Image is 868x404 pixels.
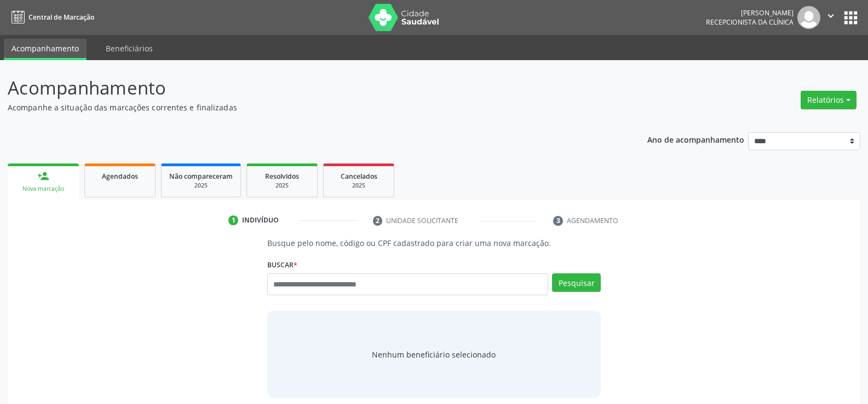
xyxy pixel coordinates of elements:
[102,172,138,181] span: Agendados
[841,8,860,27] button: apps
[242,215,279,225] div: Indivíduo
[169,181,233,190] div: 2025
[98,39,160,58] a: Beneficiários
[820,6,841,29] button: 
[169,172,233,181] span: Não compareceram
[4,39,87,60] a: Acompanhamento
[706,8,794,17] div: [PERSON_NAME]
[255,181,309,190] div: 2025
[341,172,377,181] span: Cancelados
[8,8,94,26] a: Central de Marcação
[8,74,605,102] p: Acompanhamento
[37,170,49,182] div: person_add
[265,172,299,181] span: Resolvidos
[825,10,837,22] i: 
[647,132,744,146] p: Ano de acompanhamento
[8,102,605,113] p: Acompanhe a situação das marcações correntes e finalizadas
[267,237,601,249] p: Busque pelo nome, código ou CPF cadastrado para criar uma nova marcação.
[801,91,856,109] button: Relatórios
[797,6,820,29] img: img
[331,181,386,190] div: 2025
[552,273,601,292] button: Pesquisar
[267,256,297,273] label: Buscar
[706,17,794,27] span: Recepcionista da clínica
[228,215,238,225] div: 1
[15,185,71,193] div: Nova marcação
[28,13,94,22] span: Central de Marcação
[372,349,496,360] span: Nenhum beneficiário selecionado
